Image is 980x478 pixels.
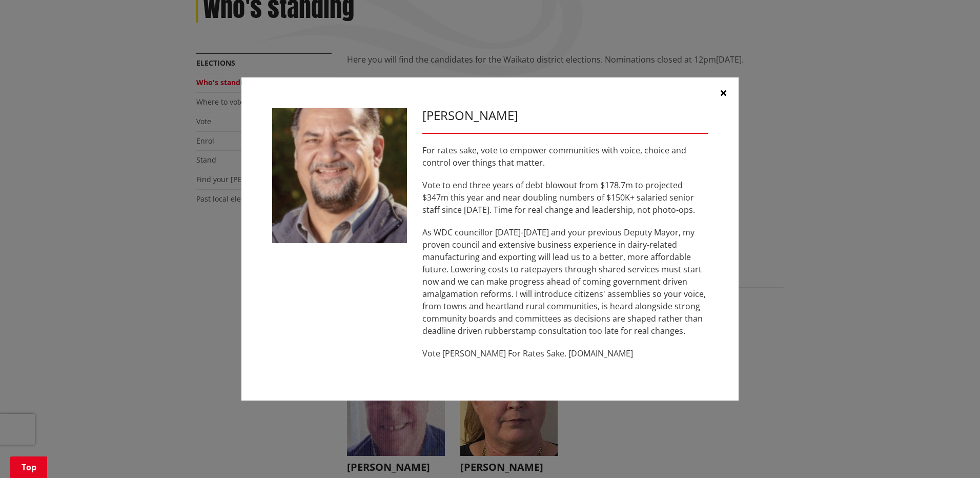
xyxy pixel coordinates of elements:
img: WO-M__BECH_A__EWN4j [272,108,407,243]
p: For rates sake, vote to empower communities with voice, choice and control over things that matter. [422,144,708,169]
p: As WDC councillor [DATE]-[DATE] and your previous Deputy Mayor, my proven council and extensive b... [422,226,708,337]
h3: [PERSON_NAME] [422,108,708,123]
p: Vote to end three years of debt blowout from $178.7m to projected $347m this year and near doubli... [422,179,708,216]
iframe: Messenger Launcher [933,435,970,472]
p: Vote [PERSON_NAME] For Rates Sake. [DOMAIN_NAME] [422,347,708,360]
a: Top [10,456,47,478]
